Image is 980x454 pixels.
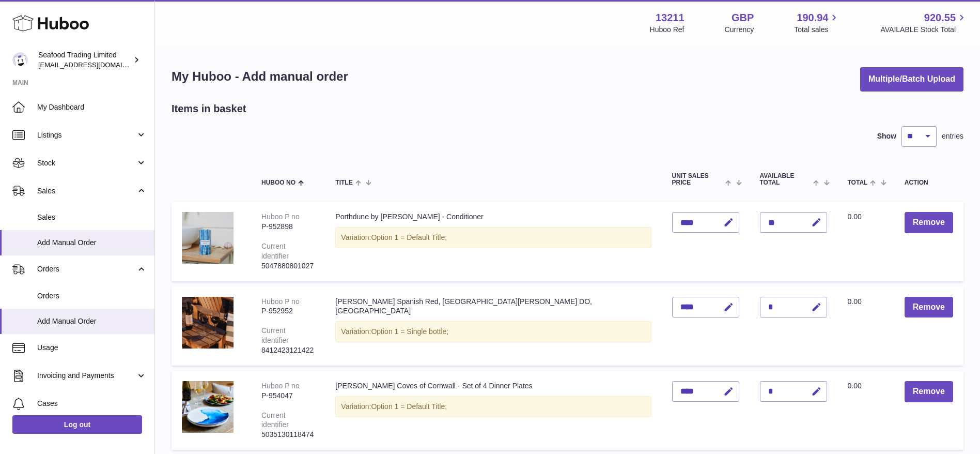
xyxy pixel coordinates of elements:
div: P-952952 [261,306,315,316]
span: Invoicing and Payments [37,371,136,381]
span: AVAILABLE Total [760,173,811,186]
span: 920.55 [924,11,956,25]
h2: Items in basket [172,102,246,116]
span: Add Manual Order [37,238,147,248]
strong: 13211 [656,11,685,25]
button: Multiple/Batch Upload [860,67,963,92]
img: Rick Stein Coves of Cornwall - Set of 4 Dinner Plates [182,381,234,433]
td: [PERSON_NAME] Coves of Cornwall - Set of 4 Dinner Plates [325,371,661,450]
strong: GBP [732,11,754,25]
div: Current identifier [261,242,289,260]
div: Variation: [335,321,651,342]
span: Total sales [794,25,840,35]
div: Action [905,179,953,186]
span: [EMAIL_ADDRESS][DOMAIN_NAME] [38,60,152,69]
div: Seafood Trading Limited [38,50,131,70]
div: Current identifier [261,411,289,429]
span: 190.94 [797,11,828,25]
img: Porthdune by Jill Stein - Conditioner [182,212,234,264]
span: Orders [37,291,147,301]
div: Huboo P no [261,382,300,390]
span: My Dashboard [37,102,147,112]
span: Usage [37,343,147,353]
a: 920.55 AVAILABLE Stock Total [880,11,968,35]
span: Orders [37,264,136,274]
div: 5047880801027 [261,261,315,271]
div: 8412423121422 [261,345,315,355]
span: 0.00 [848,213,862,221]
span: Huboo no [261,179,295,186]
span: Option 1 = Default Title; [371,233,447,241]
label: Show [877,131,896,141]
span: Add Manual Order [37,316,147,326]
span: Title [335,179,352,186]
td: Porthdune by [PERSON_NAME] - Conditioner [325,202,661,281]
span: Sales [37,186,136,196]
button: Remove [905,297,953,318]
div: P-952898 [261,222,315,232]
span: Option 1 = Single bottle; [371,327,448,336]
span: Option 1 = Default Title; [371,402,447,411]
img: Rick Stein's Spanish Red, Campo de Borja DO, Spain [182,297,234,349]
div: Variation: [335,227,651,248]
button: Remove [905,381,953,402]
div: Huboo P no [261,213,300,221]
td: [PERSON_NAME] Spanish Red, [GEOGRAPHIC_DATA][PERSON_NAME] DO, [GEOGRAPHIC_DATA] [325,286,661,366]
span: AVAILABLE Stock Total [880,25,968,35]
div: Currency [725,25,754,35]
div: Current identifier [261,326,289,344]
img: internalAdmin-13211@internal.huboo.com [12,52,28,68]
span: entries [942,131,963,141]
h1: My Huboo - Add manual order [172,68,348,85]
div: Variation: [335,396,651,417]
a: 190.94 Total sales [794,11,840,35]
div: 5035130118474 [261,430,315,440]
span: Total [848,179,868,186]
span: Unit Sales Price [672,173,723,186]
div: Huboo Ref [650,25,685,35]
span: 0.00 [848,382,862,390]
span: Cases [37,399,147,408]
span: Listings [37,130,136,140]
div: P-954047 [261,391,315,401]
a: Log out [12,415,142,434]
span: Sales [37,213,147,222]
button: Remove [905,212,953,233]
span: 0.00 [848,297,862,306]
div: Huboo P no [261,297,300,306]
span: Stock [37,158,136,168]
